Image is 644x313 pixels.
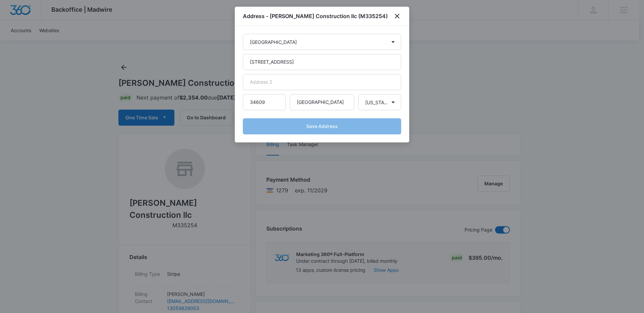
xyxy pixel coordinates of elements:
[243,94,286,110] input: Zip Code
[243,54,401,70] input: Address 1
[243,74,401,90] input: Address 2
[243,12,388,20] h1: Address - [PERSON_NAME] Construction llc (M335254)
[290,94,354,110] input: City
[393,12,401,20] button: close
